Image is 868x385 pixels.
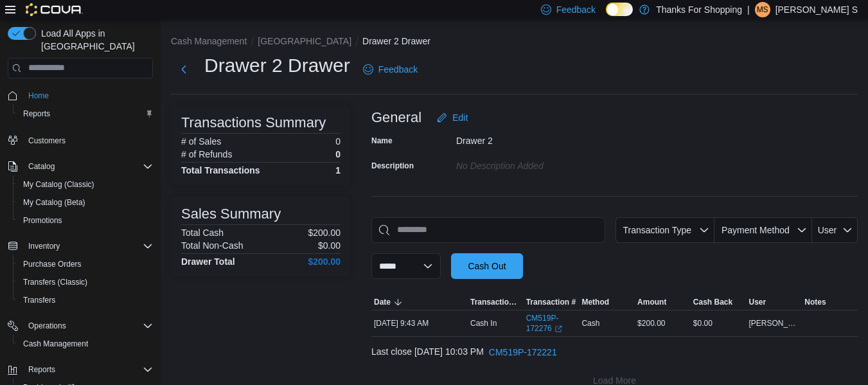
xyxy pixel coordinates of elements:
[371,294,468,310] button: Date
[371,136,393,146] label: Name
[13,211,158,229] button: Promotions
[378,63,418,76] span: Feedback
[308,228,341,238] p: $200.00
[374,297,391,307] span: Date
[749,318,800,328] span: [PERSON_NAME] S
[23,109,50,119] span: Reports
[18,106,153,121] span: Reports
[18,292,153,308] span: Transfers
[13,273,158,291] button: Transfers (Classic)
[456,130,628,146] div: Drawer 2
[318,240,341,251] p: $0.00
[23,277,87,287] span: Transfers (Classic)
[181,228,224,238] h6: Total Cash
[18,195,91,210] a: My Catalog (Beta)
[23,318,153,334] span: Operations
[581,297,609,307] span: Method
[371,161,414,171] label: Description
[468,260,506,273] span: Cash Out
[23,87,153,103] span: Home
[13,105,158,123] button: Reports
[554,325,562,333] svg: External link
[432,105,473,130] button: Edit
[691,316,747,331] div: $0.00
[755,2,770,17] div: Meade S
[181,165,260,175] h4: Total Transactions
[28,161,55,172] span: Catalog
[171,35,858,50] nav: An example of EuiBreadcrumbs
[18,274,93,290] a: Transfers (Classic)
[23,339,88,349] span: Cash Management
[635,294,691,310] button: Amount
[23,238,153,254] span: Inventory
[362,36,430,46] button: Drawer 2 Drawer
[747,2,750,17] p: |
[204,53,350,78] h1: Drawer 2 Drawer
[524,294,580,310] button: Transaction #
[581,318,599,328] span: Cash
[181,256,235,267] h4: Drawer Total
[623,225,691,235] span: Transaction Type
[23,197,85,208] span: My Catalog (Beta)
[23,88,54,103] a: Home
[606,16,607,17] span: Dark Mode
[18,292,60,308] a: Transfers
[23,159,60,174] button: Catalog
[181,136,221,147] h6: # of Sales
[637,297,666,307] span: Amount
[18,195,153,210] span: My Catalog (Beta)
[23,238,65,254] button: Inventory
[3,157,158,175] button: Catalog
[23,179,94,190] span: My Catalog (Classic)
[23,259,82,269] span: Purchase Orders
[23,318,71,334] button: Operations
[23,295,55,305] span: Transfers
[3,86,158,105] button: Home
[3,237,158,255] button: Inventory
[28,136,66,146] span: Customers
[749,297,766,307] span: User
[23,362,153,377] span: Reports
[371,110,421,125] h3: General
[28,91,49,101] span: Home
[23,362,60,377] button: Reports
[714,217,812,243] button: Payment Method
[722,225,790,235] span: Payment Method
[23,133,71,148] a: Customers
[456,156,628,171] div: No Description added
[3,361,158,379] button: Reports
[747,294,802,310] button: User
[258,36,351,46] button: [GEOGRAPHIC_DATA]
[18,106,55,121] a: Reports
[18,177,153,192] span: My Catalog (Classic)
[18,336,153,352] span: Cash Management
[468,294,524,310] button: Transaction Type
[637,318,665,328] span: $200.00
[693,297,732,307] span: Cash Back
[181,240,244,251] h6: Total Non-Cash
[181,206,281,222] h3: Sales Summary
[18,256,153,272] span: Purchase Orders
[335,136,341,147] p: 0
[556,3,596,16] span: Feedback
[171,36,247,46] button: Cash Management
[181,115,326,130] h3: Transactions Summary
[18,213,153,228] span: Promotions
[616,217,714,243] button: Transaction Type
[23,132,153,148] span: Customers
[451,253,523,279] button: Cash Out
[526,297,576,307] span: Transaction #
[18,274,153,290] span: Transfers (Classic)
[470,318,497,328] p: Cash In
[470,297,521,307] span: Transaction Type
[818,225,837,235] span: User
[13,255,158,273] button: Purchase Orders
[452,111,468,124] span: Edit
[181,149,232,159] h6: # of Refunds
[18,213,67,228] a: Promotions
[26,3,83,16] img: Cova
[13,175,158,193] button: My Catalog (Classic)
[28,321,66,331] span: Operations
[13,291,158,309] button: Transfers
[775,2,858,17] p: [PERSON_NAME] S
